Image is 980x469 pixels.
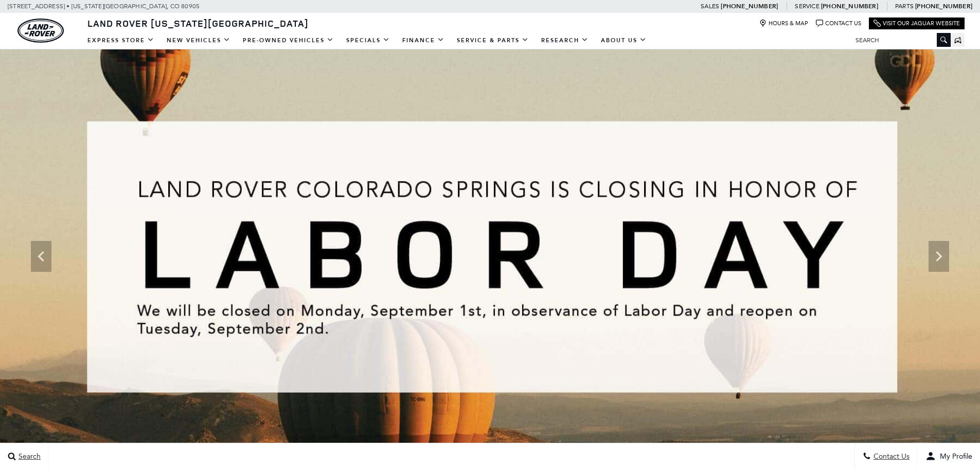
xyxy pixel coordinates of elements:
[918,443,980,469] button: user-profile-menu
[936,452,972,461] span: My Profile
[340,31,396,49] a: Specials
[81,17,315,29] a: Land Rover [US_STATE][GEOGRAPHIC_DATA]
[237,31,340,49] a: Pre-Owned Vehicles
[795,3,819,10] span: Service
[396,31,451,49] a: Finance
[871,452,910,461] span: Contact Us
[816,20,861,27] a: Contact Us
[874,20,960,27] a: Visit Our Jaguar Website
[81,31,653,49] nav: Main Navigation
[17,19,64,43] img: Land Rover
[87,17,309,29] span: Land Rover [US_STATE][GEOGRAPHIC_DATA]
[81,31,161,49] a: EXPRESS STORE
[451,31,535,49] a: Service & Parts
[17,19,64,43] a: land-rover
[701,3,719,10] span: Sales
[535,31,595,49] a: Research
[759,20,808,27] a: Hours & Map
[721,2,778,10] a: [PHONE_NUMBER]
[821,2,878,10] a: [PHONE_NUMBER]
[8,3,200,10] a: [STREET_ADDRESS] • [US_STATE][GEOGRAPHIC_DATA], CO 80905
[895,3,914,10] span: Parts
[161,31,237,49] a: New Vehicles
[16,452,41,461] span: Search
[915,2,972,10] a: [PHONE_NUMBER]
[595,31,653,49] a: About Us
[848,34,951,46] input: Search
